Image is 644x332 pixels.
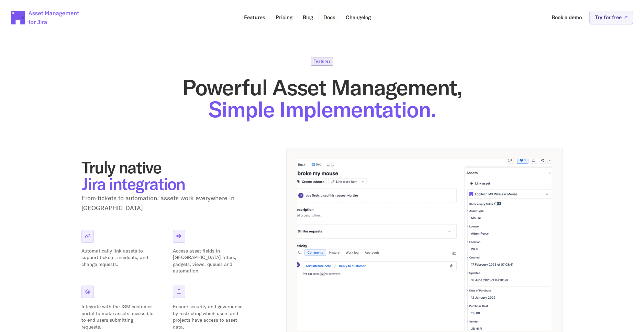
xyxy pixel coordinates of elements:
p: Access asset fields in [GEOGRAPHIC_DATA] filters, gadgets, views, queues and automation. [173,248,245,275]
p: Book a demo [552,15,582,20]
a: Book a demo [547,11,587,24]
p: Blog [303,15,313,20]
p: Try for free [595,15,622,20]
a: Blog [298,11,318,24]
p: Integrate with the JSM customer portal to make assets accessible to end users submitting requests. [81,303,154,330]
a: Docs [319,11,340,24]
p: Automatically link assets to support tickets, incidents, and change requests. [81,248,154,268]
p: Docs [323,15,335,20]
p: Ensure security and governance by restricting which users and projects have access to asset data. [173,303,245,330]
h2: Truly native [81,159,253,192]
p: From tickets to automation, assets work everywhere in [GEOGRAPHIC_DATA] [81,193,253,213]
p: Changelog [346,15,371,20]
a: Try for free [589,11,633,24]
p: Features [244,15,265,20]
a: Changelog [341,11,376,24]
p: Pricing [276,15,292,20]
a: Pricing [271,11,297,24]
p: Features [313,59,331,63]
span: Simple Implementation. [208,95,436,123]
a: Features [239,11,270,24]
img: App [297,159,552,331]
span: Jira integration [81,173,185,194]
h1: Powerful Asset Management, [81,76,563,120]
